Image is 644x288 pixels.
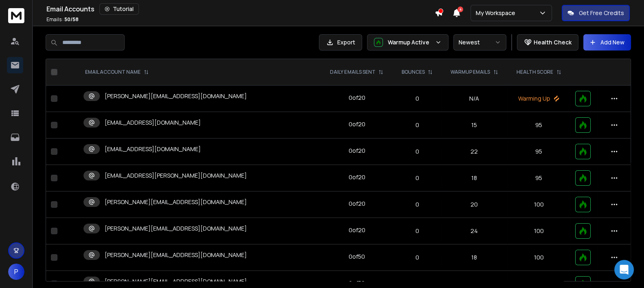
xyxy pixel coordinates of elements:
div: 0 of 50 [349,279,365,287]
div: 0 of 20 [348,94,365,102]
td: 95 [507,139,570,165]
div: 0 of 20 [348,120,365,128]
p: My Workspace [476,9,519,17]
p: Health Check [534,38,571,46]
button: Export [319,34,362,51]
div: 0 of 20 [348,173,365,181]
td: 95 [507,112,570,139]
div: 0 of 20 [348,226,365,234]
p: 0 [398,200,437,209]
p: [PERSON_NAME][EMAIL_ADDRESS][DOMAIN_NAME] [105,198,247,206]
p: Warming Up [512,95,565,103]
span: 50 / 58 [64,16,79,23]
td: 95 [507,165,570,191]
div: EMAIL ACCOUNT NAME [85,69,149,75]
button: Newest [453,34,506,51]
p: Get Free Credits [579,9,624,17]
span: 4 [457,7,463,12]
button: Add New [583,34,631,51]
p: [EMAIL_ADDRESS][DOMAIN_NAME] [105,145,201,153]
p: 0 [398,95,437,103]
div: 0 of 20 [348,200,365,208]
p: DAILY EMAILS SENT [330,69,375,75]
div: Open Intercom Messenger [614,260,634,279]
p: 0 [398,227,437,235]
td: 15 [441,112,507,139]
p: 0 [398,147,437,156]
button: P [8,264,24,280]
button: Get Free Credits [562,5,630,21]
p: 0 [398,253,437,262]
div: 0 of 20 [348,147,365,155]
p: [PERSON_NAME][EMAIL_ADDRESS][DOMAIN_NAME] [105,277,247,286]
p: 0 [398,280,437,288]
p: Emails : [46,16,79,23]
td: N/A [441,86,507,112]
div: Email Accounts [46,3,435,15]
p: 0 [398,121,437,129]
td: 100 [507,244,570,271]
p: HEALTH SCORE [517,69,553,75]
p: [PERSON_NAME][EMAIL_ADDRESS][DOMAIN_NAME] [105,224,247,233]
p: [PERSON_NAME][EMAIL_ADDRESS][DOMAIN_NAME] [105,251,247,259]
p: [EMAIL_ADDRESS][DOMAIN_NAME] [105,119,201,127]
td: 18 [441,244,507,271]
p: [PERSON_NAME][EMAIL_ADDRESS][DOMAIN_NAME] [105,92,247,100]
button: Tutorial [99,3,139,15]
td: 24 [441,218,507,244]
button: Health Check [517,34,578,51]
p: Warmup Active [388,38,432,46]
p: [EMAIL_ADDRESS][PERSON_NAME][DOMAIN_NAME] [105,171,247,180]
div: 0 of 50 [349,253,365,261]
td: 20 [441,191,507,218]
td: 22 [441,139,507,165]
p: WARMUP EMAILS [451,69,490,75]
td: 100 [507,191,570,218]
p: BOUNCES [401,69,424,75]
td: 100 [507,218,570,244]
p: 0 [398,174,437,182]
td: 18 [441,165,507,191]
